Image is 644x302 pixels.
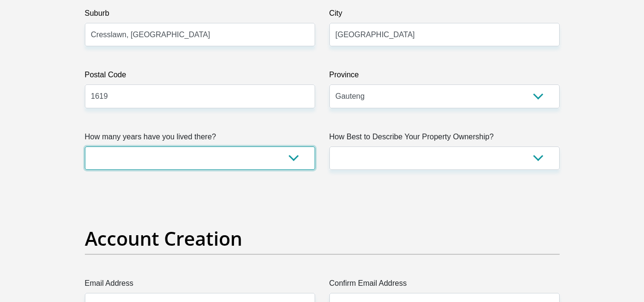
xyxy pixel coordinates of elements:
[329,8,560,23] label: City
[85,278,315,293] label: Email Address
[329,131,560,146] label: How Best to Describe Your Property Ownership?
[329,69,560,84] label: Province
[85,146,315,170] select: Please select a value
[85,69,315,84] label: Postal Code
[85,227,560,250] h2: Account Creation
[329,278,560,293] label: Confirm Email Address
[85,84,315,108] input: Postal Code
[85,8,315,23] label: Suburb
[85,131,315,146] label: How many years have you lived there?
[85,23,315,46] input: Suburb
[329,146,560,170] select: Please select a value
[329,23,560,46] input: City
[329,84,560,108] select: Please Select a Province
